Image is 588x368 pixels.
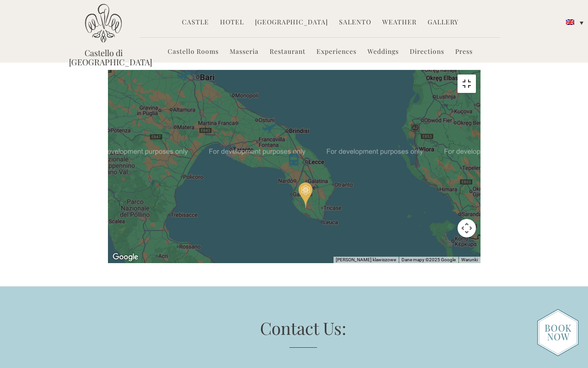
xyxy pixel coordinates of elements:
[110,251,141,263] img: Google
[339,17,371,28] a: Salento
[230,47,259,57] a: Masseria
[401,257,456,262] span: Dane mapy ©2025 Google
[270,47,305,57] a: Restaurant
[428,17,458,28] a: Gallery
[317,47,356,57] a: Experiences
[382,17,417,28] a: Weather
[85,4,122,43] img: Castello di Ugento
[220,17,244,28] a: Hotel
[537,309,579,356] img: new-booknow.png
[455,47,473,57] a: Press
[182,17,209,28] a: Castle
[69,48,138,67] a: Castello di [GEOGRAPHIC_DATA]
[367,47,399,57] a: Weddings
[94,316,512,348] h3: Contact Us:
[458,219,476,237] button: Sterowanie kamerą na mapie
[110,251,141,263] a: Pokaż ten obszar w Mapach Google (otwiera się w nowym oknie)
[566,19,574,25] img: English
[458,75,476,93] button: Włącz widok pełnoekranowy
[336,257,396,263] button: Skróty klawiszowe
[410,47,444,57] a: Directions
[168,47,219,57] a: Castello Rooms
[255,17,328,28] a: [GEOGRAPHIC_DATA]
[461,257,478,262] a: Warunki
